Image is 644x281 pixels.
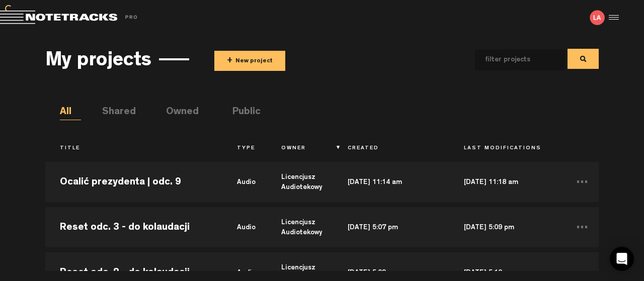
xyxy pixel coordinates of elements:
input: filter projects [475,49,549,70]
h3: My projects [45,51,151,73]
td: audio [222,159,267,205]
td: ... [566,205,599,250]
span: + [227,55,232,67]
td: Licencjusz Audiotekowy [267,205,333,250]
li: All [60,105,81,120]
li: Owned [166,105,187,120]
th: Created [333,140,449,157]
td: audio [222,205,267,250]
td: Reset odc. 3 - do kolaudacji [45,205,222,250]
td: ... [566,159,599,205]
td: [DATE] 11:18 am [449,159,566,205]
th: Title [45,140,222,157]
th: Last Modifications [449,140,566,157]
td: [DATE] 5:09 pm [449,205,566,250]
td: [DATE] 5:07 pm [333,205,449,250]
th: Type [222,140,267,157]
button: +New project [214,51,285,71]
td: Licencjusz Audiotekowy [267,159,333,205]
th: Owner [267,140,333,157]
td: [DATE] 11:14 am [333,159,449,205]
td: Ocalić prezydenta | odc. 9 [45,159,222,205]
div: Open Intercom Messenger [610,247,634,271]
img: letters [590,10,605,25]
li: Public [232,105,254,120]
li: Shared [102,105,123,120]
